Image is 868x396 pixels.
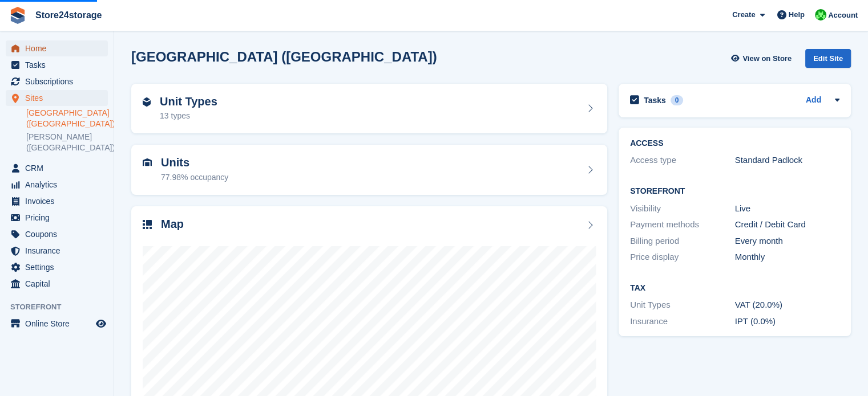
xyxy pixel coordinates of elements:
[732,9,755,21] span: Create
[131,145,607,195] a: Units 77.98% occupancy
[160,95,217,108] h2: Unit Types
[26,108,108,129] a: [GEOGRAPHIC_DATA] ([GEOGRAPHIC_DATA])
[161,172,228,183] div: 77.98% occupancy
[25,259,94,275] span: Settings
[6,177,108,193] a: menu
[815,9,826,21] img: Tracy Harper
[161,218,184,231] h2: Map
[25,276,94,292] span: Capital
[6,160,108,176] a: menu
[630,187,839,196] h2: Storefront
[25,90,94,106] span: Sites
[828,10,858,21] span: Account
[630,251,735,264] div: Price display
[6,259,108,275] a: menu
[25,316,94,332] span: Online Store
[735,251,840,264] div: Monthly
[25,177,94,193] span: Analytics
[805,49,851,68] div: Edit Site
[742,53,792,64] span: View on Store
[806,94,821,107] a: Add
[789,9,805,21] span: Help
[25,243,94,259] span: Insurance
[143,97,151,107] img: unit-type-icn-2b2737a686de81e16bb02015468b77c625bbabd49415b5ef34ead5e3b44a266d.svg
[131,84,607,134] a: Unit Types 13 types
[6,40,108,56] a: menu
[735,154,840,167] div: Standard Padlock
[160,110,217,122] div: 13 types
[735,315,840,328] div: IPT (0.0%)
[25,160,94,176] span: CRM
[6,210,108,226] a: menu
[805,49,851,72] a: Edit Site
[630,139,839,148] h2: ACCESS
[6,57,108,73] a: menu
[10,301,114,313] span: Storefront
[26,132,108,153] a: [PERSON_NAME] ([GEOGRAPHIC_DATA])
[31,6,107,25] a: Store24storage
[143,220,152,229] img: map-icn-33ee37083ee616e46c38cad1a60f524a97daa1e2b2c8c0bc3eb3415660979fc1.svg
[25,40,94,56] span: Home
[630,315,735,328] div: Insurance
[735,299,840,312] div: VAT (20.0%)
[25,210,94,226] span: Pricing
[735,218,840,231] div: Credit / Debit Card
[6,90,108,106] a: menu
[644,95,666,105] h2: Tasks
[25,57,94,73] span: Tasks
[131,49,437,64] h2: [GEOGRAPHIC_DATA] ([GEOGRAPHIC_DATA])
[9,7,26,24] img: stora-icon-8386f47178a22dfd0bd8f6a31ec36ba5ce8667c1dd55bd0f319d3a0aa187defe.svg
[6,316,108,332] a: menu
[25,226,94,242] span: Coupons
[6,243,108,259] a: menu
[735,202,840,215] div: Live
[143,158,152,166] img: unit-icn-7be61d7bf1b0ce9d3e12c5938cc71ed9869f7b940bace4675aadf7bd6d80202e.svg
[630,235,735,248] div: Billing period
[630,202,735,215] div: Visibility
[6,226,108,242] a: menu
[671,95,684,105] div: 0
[630,154,735,167] div: Access type
[6,276,108,292] a: menu
[735,235,840,248] div: Every month
[25,193,94,209] span: Invoices
[6,193,108,209] a: menu
[6,74,108,89] a: menu
[630,218,735,231] div: Payment methods
[25,74,94,89] span: Subscriptions
[630,284,839,293] h2: Tax
[630,299,735,312] div: Unit Types
[161,156,228,169] h2: Units
[729,49,796,68] a: View on Store
[94,317,108,330] a: Preview store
